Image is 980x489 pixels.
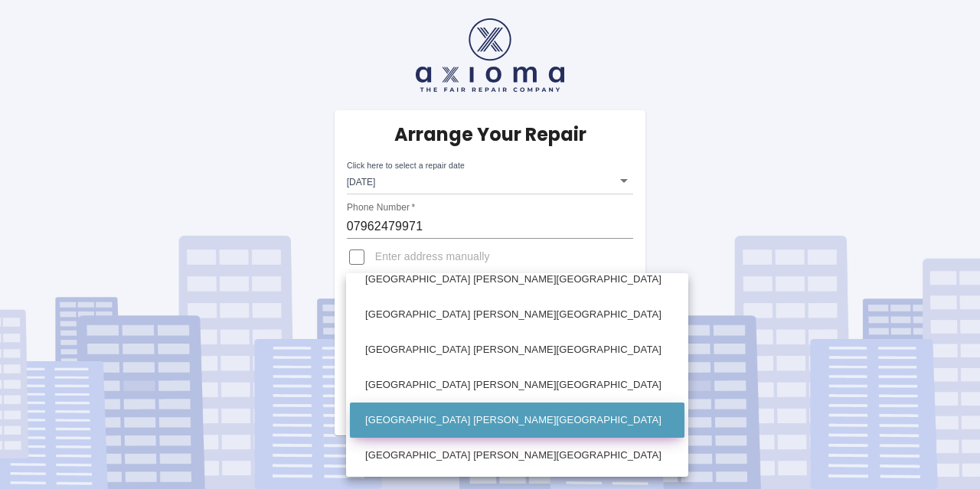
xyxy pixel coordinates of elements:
[350,262,684,297] li: [GEOGRAPHIC_DATA] [PERSON_NAME][GEOGRAPHIC_DATA]
[350,438,684,473] li: [GEOGRAPHIC_DATA] [PERSON_NAME][GEOGRAPHIC_DATA]
[350,332,684,367] li: [GEOGRAPHIC_DATA] [PERSON_NAME][GEOGRAPHIC_DATA]
[350,297,684,332] li: [GEOGRAPHIC_DATA] [PERSON_NAME][GEOGRAPHIC_DATA]
[350,367,684,403] li: [GEOGRAPHIC_DATA] [PERSON_NAME][GEOGRAPHIC_DATA]
[350,403,684,438] li: [GEOGRAPHIC_DATA] [PERSON_NAME][GEOGRAPHIC_DATA]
